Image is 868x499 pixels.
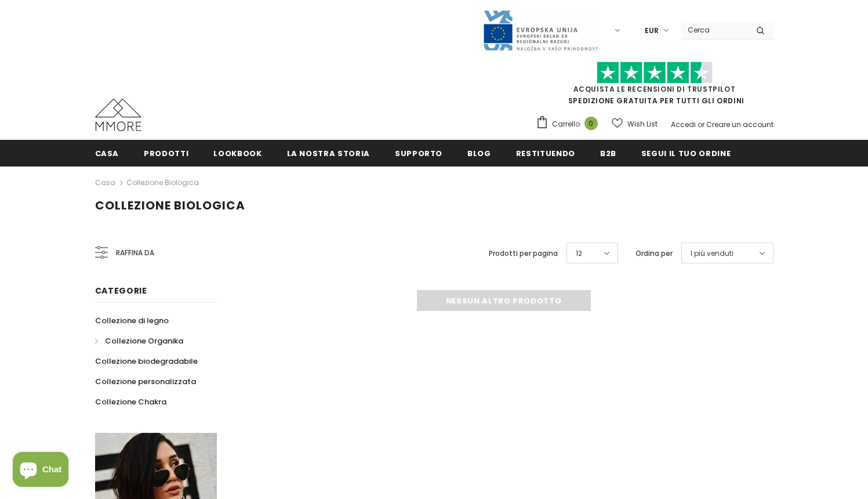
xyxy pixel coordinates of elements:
a: Collezione Organika [95,331,183,351]
a: Lookbook [213,140,262,166]
a: Creare un account [706,120,773,129]
span: Collezione Organika [105,335,183,346]
span: or [698,120,704,129]
a: B2B [600,140,616,166]
span: Collezione Chakra [95,396,166,407]
inbox-online-store-chat: Shopify online store chat [9,452,72,490]
span: Carrello [552,118,580,130]
img: Javni Razpis [482,9,598,52]
a: Javni Razpis [482,25,598,35]
a: Collezione biologica [126,178,199,187]
span: SPEDIZIONE GRATUITA PER TUTTI GLI ORDINI [536,67,773,106]
a: Casa [95,176,115,190]
input: Search Site [681,21,747,38]
a: Prodotti [144,140,188,166]
img: Fidati di Pilot Stars [597,62,713,84]
a: Restituendo [516,140,575,166]
span: Wish List [627,118,658,130]
a: La nostra storia [287,140,370,166]
span: Collezione personalizzata [95,376,196,387]
span: Categorie [95,285,147,296]
span: Collezione biologica [95,197,245,214]
label: Prodotti per pagina [489,248,558,259]
img: Casi MMORE [95,99,141,131]
span: Casa [95,148,119,159]
span: Lookbook [213,148,262,159]
a: Carrello 0 [536,115,604,133]
label: Ordina per [635,248,673,259]
span: Blog [467,148,491,159]
span: B2B [600,148,616,159]
a: Blog [467,140,491,166]
a: Collezione Chakra [95,392,166,412]
span: supporto [395,148,442,159]
a: Acquista le recensioni di TrustPilot [573,84,736,94]
span: La nostra storia [287,148,370,159]
span: Raffina da [116,247,154,259]
span: Collezione biodegradabile [95,356,198,367]
span: EUR [645,25,659,37]
a: Collezione personalizzata [95,371,196,392]
a: Wish List [612,114,658,134]
a: Segui il tuo ordine [641,140,731,166]
span: 12 [576,248,582,259]
span: Restituendo [516,148,575,159]
a: Collezione biodegradabile [95,351,198,371]
span: I più venduti [691,248,733,259]
a: Collezione di legno [95,310,169,331]
span: Segui il tuo ordine [641,148,731,159]
span: Collezione di legno [95,315,169,326]
span: Prodotti [144,148,188,159]
a: supporto [395,140,442,166]
span: 0 [584,117,598,130]
a: Accedi [671,120,696,129]
a: Casa [95,140,119,166]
